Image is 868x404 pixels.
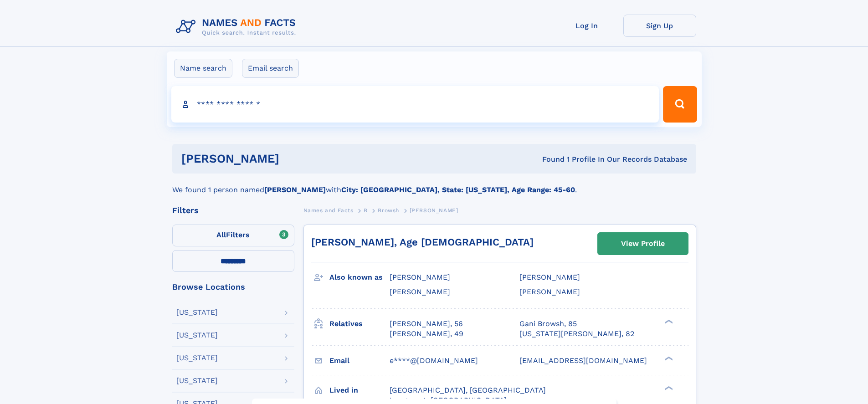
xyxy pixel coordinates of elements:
[172,225,294,246] label: Filters
[364,205,368,216] a: B
[181,153,411,164] h1: [PERSON_NAME]
[303,205,354,216] a: Names and Facts
[171,86,659,123] input: search input
[390,273,450,281] span: [PERSON_NAME]
[519,287,580,296] span: [PERSON_NAME]
[378,205,399,216] a: Browsh
[176,354,218,362] div: [US_STATE]
[176,332,218,339] div: [US_STATE]
[663,385,673,391] div: ❯
[341,185,575,194] b: City: [GEOGRAPHIC_DATA], State: [US_STATE], Age Range: 45-60
[390,386,546,394] span: [GEOGRAPHIC_DATA], [GEOGRAPHIC_DATA]
[550,15,623,37] a: Log In
[176,309,218,316] div: [US_STATE]
[623,15,696,37] a: Sign Up
[519,319,577,329] a: Gani Browsh, 85
[519,329,634,339] a: [US_STATE][PERSON_NAME], 82
[329,316,390,332] h3: Relatives
[598,233,688,255] a: View Profile
[329,353,390,368] h3: Email
[216,230,226,239] span: All
[390,287,450,296] span: [PERSON_NAME]
[519,356,647,365] span: [EMAIL_ADDRESS][DOMAIN_NAME]
[172,15,303,39] img: Logo Names and Facts
[410,207,458,214] span: [PERSON_NAME]
[329,270,390,285] h3: Also known as
[621,233,665,254] div: View Profile
[364,207,368,214] span: B
[172,206,294,215] div: Filters
[176,377,218,384] div: [US_STATE]
[329,383,390,398] h3: Lived in
[174,59,232,78] label: Name search
[663,86,697,123] button: Search Button
[390,319,463,329] a: [PERSON_NAME], 56
[519,273,580,281] span: [PERSON_NAME]
[378,207,399,214] span: Browsh
[242,59,299,78] label: Email search
[390,329,463,339] a: [PERSON_NAME], 49
[411,154,687,164] div: Found 1 Profile In Our Records Database
[311,236,534,248] a: [PERSON_NAME], Age [DEMOGRAPHIC_DATA]
[663,355,673,361] div: ❯
[172,174,696,195] div: We found 1 person named with .
[663,318,673,324] div: ❯
[172,283,294,291] div: Browse Locations
[264,185,326,194] b: [PERSON_NAME]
